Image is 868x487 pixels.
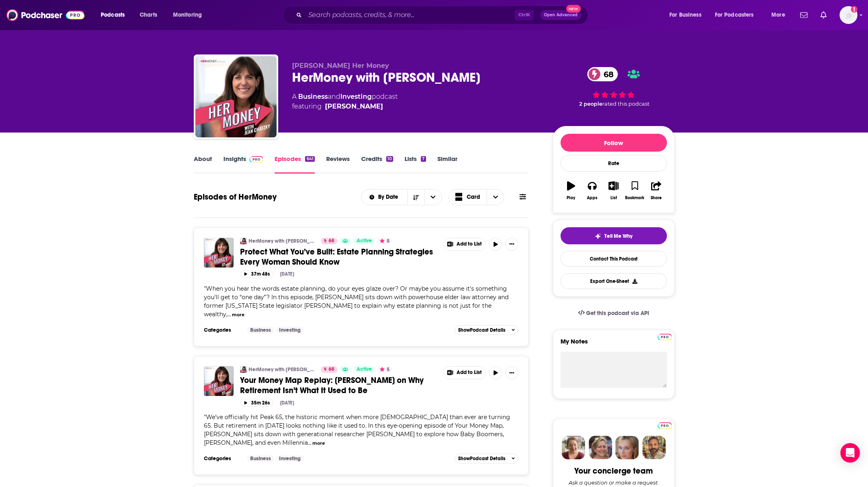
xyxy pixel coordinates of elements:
button: more [312,440,325,447]
span: For Business [669,9,701,21]
div: Search podcasts, credits, & more... [290,6,596,24]
a: Lists7 [405,155,426,174]
a: Your Money Map Replay: [PERSON_NAME] on Why Retirement Isn’t What It Used to Be [240,375,437,396]
button: Play [561,176,582,205]
a: Active [353,366,375,373]
img: Jules Profile [615,436,639,459]
div: Apps [587,196,597,200]
span: Ctrl K [515,10,534,20]
a: Protect What You’ve Built: Estate Planning Strategies Every Woman Should Know [240,247,437,267]
img: Podchaser - Follow, Share and Rate Podcasts [6,7,84,23]
img: Podchaser Pro [658,334,672,340]
a: Pro website [658,421,672,429]
span: 68 [329,237,334,245]
div: Open Intercom Messenger [840,443,860,463]
img: HerMoney with Jean Chatzky [240,238,247,244]
button: 5 [377,366,392,373]
button: ShowPodcast Details [455,454,519,463]
span: Get this podcast via API [586,310,649,317]
div: Ask a question or make a request. [569,479,659,486]
a: HerMoney with Jean Chatzky [240,366,247,373]
a: Show notifications dropdown [817,8,830,22]
a: Jean Chatzky [325,102,383,111]
label: My Notes [561,337,667,352]
span: 2 people [579,101,602,107]
button: Show More Button [444,238,486,250]
img: HerMoney with Jean Chatzky [195,56,277,137]
span: Charts [140,9,157,21]
svg: Add a profile image [851,6,857,13]
span: When you hear the words estate planning, do your eyes glaze over? Or maybe you assume it's someth... [204,285,509,318]
button: Show More Button [444,367,486,379]
span: [PERSON_NAME] Her Money [292,62,389,70]
a: Business [247,327,274,333]
span: Active [357,237,372,245]
img: Protect What You’ve Built: Estate Planning Strategies Every Woman Should Know [204,238,234,267]
a: Credits10 [361,155,393,174]
span: Monitoring [173,9,202,21]
button: Share [645,176,667,205]
span: Logged in as ZoeJethani [840,6,857,24]
a: 68 [321,238,338,244]
h3: Categories [204,327,240,333]
a: 68 [587,67,618,81]
a: Similar [437,155,457,174]
button: Choose View [448,189,504,205]
img: Barbara Profile [589,436,612,459]
div: 641 [305,156,314,162]
img: Jon Profile [642,436,666,459]
button: open menu [710,9,766,22]
span: Add to List [457,370,482,376]
span: 68 [329,365,334,374]
div: 10 [386,156,393,162]
img: Your Money Map Replay: Jason Dorsey on Why Retirement Isn’t What It Used to Be [204,366,234,396]
span: Card [467,194,480,200]
span: By Date [378,194,401,200]
a: Reviews [326,155,350,174]
button: Sort Direction [407,189,424,205]
button: open menu [664,9,712,22]
button: List [603,176,624,205]
button: more [232,311,245,318]
span: and [328,93,340,100]
a: Business [247,455,274,462]
a: Pro website [658,333,672,340]
span: We’ve officially hit Peak 65, the historic moment when more [DEMOGRAPHIC_DATA] than ever are turn... [204,413,510,446]
a: HerMoney with [PERSON_NAME] [249,238,316,244]
span: Podcasts [101,9,125,21]
h1: Episodes of HerMoney [194,192,277,202]
span: Active [357,365,372,374]
span: Add to List [457,241,482,247]
div: List [610,196,617,200]
h3: Categories [204,455,240,462]
a: InsightsPodchaser Pro [223,155,264,174]
div: 7 [421,156,426,162]
img: Podchaser Pro [658,422,672,429]
span: 68 [595,67,618,81]
a: Investing [276,327,304,333]
div: Rate [561,155,667,172]
a: Active [353,238,375,244]
a: Investing [340,93,372,100]
h2: Choose List sort [361,189,442,205]
div: Share [651,196,662,200]
button: open menu [361,194,407,200]
button: Show More Button [505,238,518,251]
span: featuring [292,102,398,111]
span: Show Podcast Details [458,327,505,333]
div: 68 2 peoplerated this podcast [553,62,675,112]
img: User Profile [840,6,857,24]
button: Bookmark [624,176,645,205]
a: About [194,155,212,174]
a: Episodes641 [275,155,314,174]
a: HerMoney with [PERSON_NAME] [249,366,316,373]
div: A podcast [292,92,398,111]
img: Sydney Profile [562,436,585,459]
button: Apps [582,176,603,205]
a: Contact This Podcast [561,251,667,267]
a: Show notifications dropdown [797,8,811,22]
a: Charts [134,9,162,22]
